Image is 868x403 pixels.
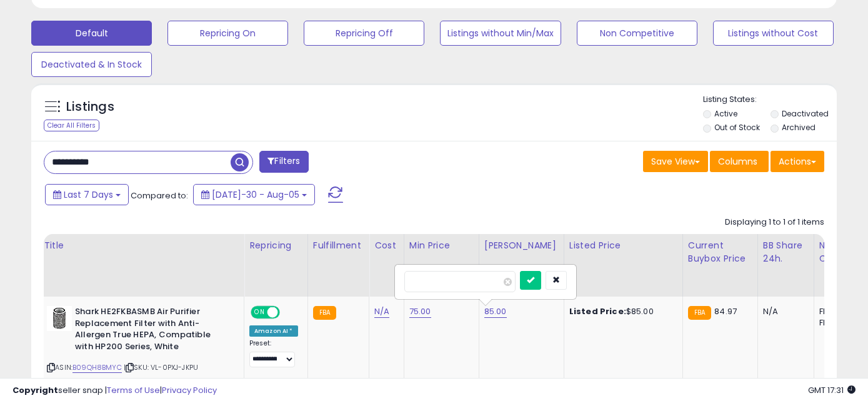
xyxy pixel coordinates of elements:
[577,21,697,46] button: Non Competitive
[304,21,424,46] button: Repricing Off
[688,306,711,320] small: FBA
[569,306,673,317] div: $85.00
[107,384,160,396] a: Terms of Use
[12,384,58,396] strong: Copyright
[252,307,267,318] span: ON
[212,188,299,201] span: [DATE]-30 - Aug-05
[763,306,804,317] div: N/A
[714,108,737,119] label: Active
[249,339,298,367] div: Preset:
[44,239,239,252] div: Title
[259,151,308,173] button: Filters
[484,305,507,318] a: 85.00
[819,306,861,317] div: FBA: 0
[31,21,152,46] button: Default
[249,325,298,337] div: Amazon AI *
[75,306,227,355] b: Shark HE2FKBASMB Air Purifier Replacement Filter with Anti-Allergen True HEPA, Compatible with HP...
[569,239,677,252] div: Listed Price
[771,151,824,172] button: Actions
[713,21,834,46] button: Listings without Cost
[124,362,198,372] span: | SKU: VL-0PXJ-JKPU
[167,21,288,46] button: Repricing On
[484,239,559,252] div: [PERSON_NAME]
[44,120,99,131] div: Clear All Filters
[569,305,626,317] b: Listed Price:
[808,384,856,396] span: 2025-08-13 17:31 GMT
[763,239,809,265] div: BB Share 24h.
[782,122,816,133] label: Archived
[714,305,737,317] span: 84.97
[718,155,757,168] span: Columns
[313,306,336,320] small: FBA
[162,384,217,396] a: Privacy Policy
[819,317,861,329] div: FBM: 0
[714,122,760,133] label: Out of Stock
[64,188,113,201] span: Last 7 Days
[12,385,217,397] div: seller snap | |
[249,239,302,252] div: Repricing
[193,184,315,205] button: [DATE]-30 - Aug-05
[710,151,769,172] button: Columns
[278,307,298,318] span: OFF
[409,305,431,318] a: 75.00
[31,52,152,77] button: Deactivated & In Stock
[819,239,865,265] div: Num of Comp.
[66,98,114,116] h5: Listings
[725,217,824,228] div: Displaying 1 to 1 of 1 items
[131,190,188,201] span: Compared to:
[313,239,364,252] div: Fulfillment
[45,184,129,205] button: Last 7 Days
[703,94,837,106] p: Listing States:
[374,239,399,252] div: Cost
[374,305,389,318] a: N/A
[409,239,474,252] div: Min Price
[643,151,708,172] button: Save View
[782,108,829,119] label: Deactivated
[47,306,72,331] img: 51Zr-COo4wL._SL40_.jpg
[72,362,122,373] a: B09QH8BMYC
[440,21,561,46] button: Listings without Min/Max
[688,239,752,265] div: Current Buybox Price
